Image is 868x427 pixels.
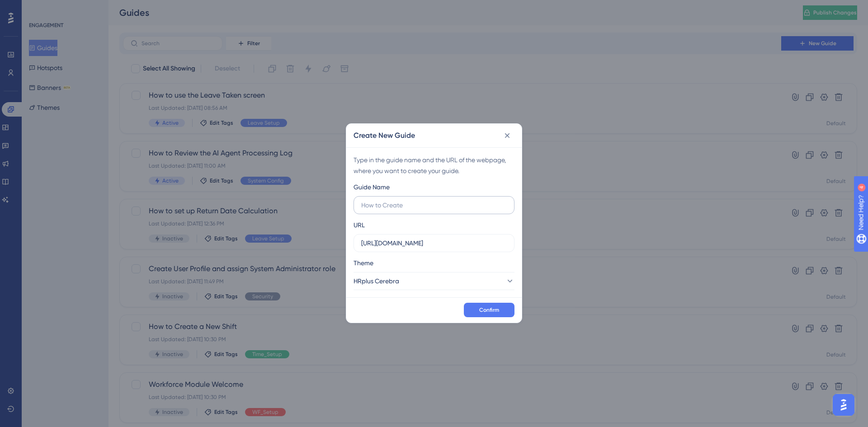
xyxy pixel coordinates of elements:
[21,2,57,13] span: Need Help?
[63,5,66,12] div: 4
[354,276,399,286] span: HRplus Cerebra
[354,182,390,192] div: Guide Name
[361,200,507,210] input: How to Create
[830,391,857,418] iframe: UserGuiding AI Assistant Launcher
[361,238,507,248] input: https://www.example.com
[354,220,365,230] div: URL
[479,306,499,314] span: Confirm
[354,258,373,268] span: Theme
[354,130,415,141] h2: Create New Guide
[354,155,514,176] div: Type in the guide name and the URL of the webpage, where you want to create your guide.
